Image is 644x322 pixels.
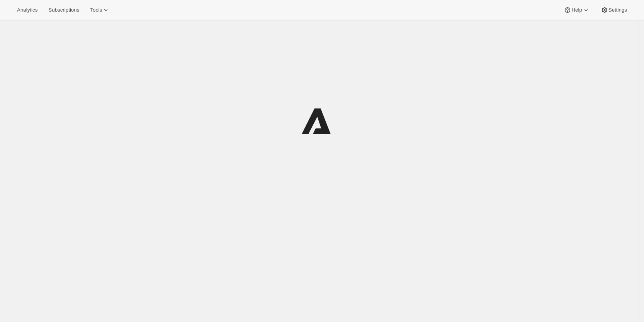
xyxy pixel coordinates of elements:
button: Help [559,5,594,15]
button: Tools [85,5,114,15]
span: Help [571,7,582,13]
span: Analytics [17,7,37,13]
button: Settings [596,5,632,15]
span: Settings [608,7,627,13]
span: Subscriptions [48,7,79,13]
span: Tools [90,7,102,13]
button: Analytics [12,5,42,15]
button: Subscriptions [44,5,84,15]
